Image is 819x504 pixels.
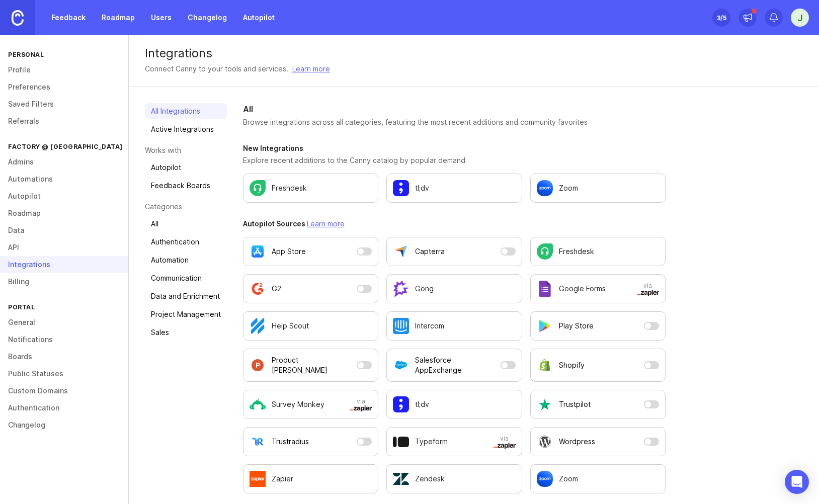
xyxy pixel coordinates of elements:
a: Autopilot [237,9,281,27]
a: Active Integrations [145,121,227,137]
span: via [494,435,516,449]
p: Zendesk [415,474,445,484]
a: Configure tl;dv settings. [386,174,522,203]
p: Zapier [272,474,293,484]
p: Capterra [415,246,445,257]
a: Learn more [292,63,330,74]
button: 3/5 [712,9,730,27]
button: Wordpress is currently disabled as an Autopilot data source. Open a modal to adjust settings. [530,427,666,456]
button: Salesforce AppExchange is currently disabled as an Autopilot data source. Open a modal to adjust ... [386,349,522,382]
span: via [637,282,659,296]
p: Typeform [415,437,448,447]
p: Explore recent additions to the Canny catalog by popular demand [243,155,666,165]
p: Freshdesk [559,246,594,257]
a: Users [145,9,178,27]
p: Works with [145,145,227,155]
a: Configure Intercom settings. [386,311,522,341]
a: Configure Typeform in a new tab. [386,427,522,456]
p: Help Scout [272,321,309,331]
p: Play Store [559,321,594,331]
p: Shopify [559,360,585,370]
p: Trustradius [272,437,309,447]
p: tl;dv [415,399,429,409]
img: Canny Home [12,10,24,26]
a: Authentication [145,234,227,250]
p: Gong [415,284,434,294]
button: j [791,9,809,27]
p: Survey Monkey [272,399,324,409]
a: Project Management [145,306,227,322]
a: Configure Zoom settings. [530,174,666,203]
button: Shopify is currently disabled as an Autopilot data source. Open a modal to adjust settings. [530,349,666,382]
div: 3 /5 [717,11,726,25]
a: Configure Gong settings. [386,274,522,303]
img: svg+xml;base64,PHN2ZyB3aWR0aD0iNTAwIiBoZWlnaHQ9IjEzNiIgZmlsbD0ibm9uZSIgeG1sbnM9Imh0dHA6Ly93d3cudz... [637,290,659,296]
a: Configure Zoom settings. [530,464,666,493]
p: Intercom [415,321,444,331]
img: svg+xml;base64,PHN2ZyB3aWR0aD0iNTAwIiBoZWlnaHQ9IjEzNiIgZmlsbD0ibm9uZSIgeG1sbnM9Imh0dHA6Ly93d3cudz... [350,405,372,411]
p: Categories [145,202,227,212]
p: Google Forms [559,284,606,294]
a: Changelog [182,9,233,27]
div: Open Intercom Messenger [785,470,809,494]
button: Trustpilot is currently disabled as an Autopilot data source. Open a modal to adjust settings. [530,390,666,419]
h3: Autopilot Sources [243,219,666,229]
a: Autopilot [145,159,227,176]
a: Roadmap [96,9,141,27]
button: Trustradius is currently disabled as an Autopilot data source. Open a modal to adjust settings. [243,427,378,456]
p: App Store [272,246,306,257]
p: tl;dv [415,183,429,193]
h2: All [243,103,666,115]
button: G2 is currently disabled as an Autopilot data source. Open a modal to adjust settings. [243,274,378,303]
button: Product Hunt is currently disabled as an Autopilot data source. Open a modal to adjust settings. [243,349,378,382]
a: All Integrations [145,103,227,119]
p: Freshdesk [272,183,307,193]
a: All [145,216,227,232]
a: Configure Survey Monkey in a new tab. [243,390,378,419]
p: Wordpress [559,437,595,447]
button: Capterra is currently disabled as an Autopilot data source. Open a modal to adjust settings. [386,237,522,266]
a: Automation [145,252,227,268]
p: Browse integrations across all categories, featuring the most recent additions and community favo... [243,117,666,127]
span: via [350,397,372,411]
p: Trustpilot [559,399,591,409]
img: svg+xml;base64,PHN2ZyB3aWR0aD0iNTAwIiBoZWlnaHQ9IjEzNiIgZmlsbD0ibm9uZSIgeG1sbnM9Imh0dHA6Ly93d3cudz... [494,443,516,449]
a: Feedback [45,9,92,27]
a: Configure Freshdesk settings. [530,237,666,266]
a: Learn more [307,219,345,228]
a: Sales [145,324,227,341]
a: Configure Zapier in a new tab. [243,464,378,493]
button: App Store is currently disabled as an Autopilot data source. Open a modal to adjust settings. [243,237,378,266]
button: Play Store is currently disabled as an Autopilot data source. Open a modal to adjust settings. [530,311,666,341]
h3: New Integrations [243,143,666,153]
a: Configure tl;dv settings. [386,390,522,419]
p: Zoom [559,183,578,193]
a: Feedback Boards [145,178,227,194]
a: Configure Freshdesk settings. [243,174,378,203]
p: Zoom [559,474,578,484]
a: Configure Help Scout settings. [243,311,378,341]
a: Configure Google Forms in a new tab. [530,274,666,303]
a: Data and Enrichment [145,288,227,304]
a: Communication [145,270,227,286]
p: Product [PERSON_NAME] [272,355,353,375]
div: Integrations [145,47,803,59]
a: Configure Zendesk settings. [386,464,522,493]
p: G2 [272,284,281,294]
div: Connect Canny to your tools and services. [145,63,288,74]
p: Salesforce AppExchange [415,355,496,375]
